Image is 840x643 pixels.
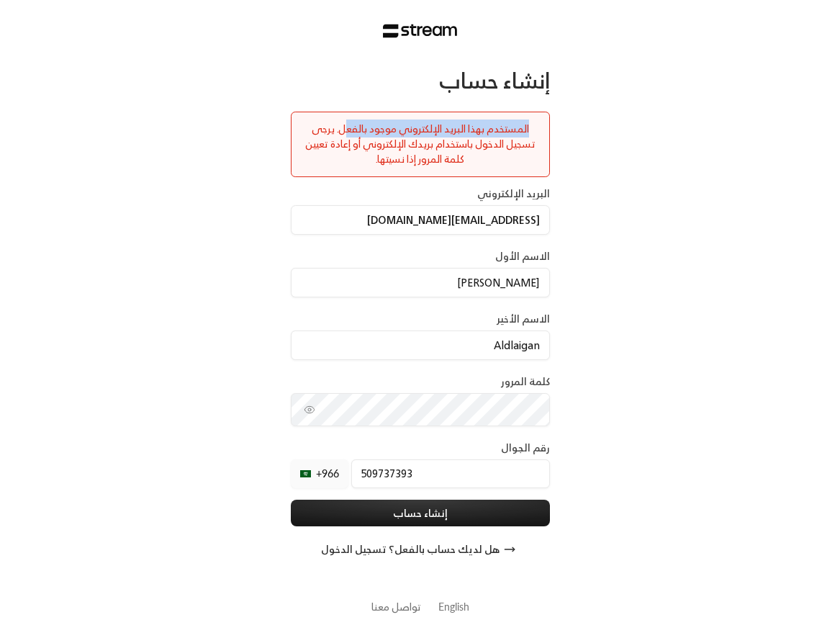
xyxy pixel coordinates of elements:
div: إنشاء حساب [291,67,550,94]
label: الاسم الأخير [497,312,550,326]
label: كلمة المرور [501,374,550,389]
button: تواصل معنا [371,599,421,614]
div: +966 [291,459,348,488]
button: toggle password visibility [298,398,321,421]
div: المستخدم بهذا البريد الإلكتروني موجود بالفعل. يرجى تسجيل الدخول باستخدام بريدك الإلكتروني أو إعاد... [301,122,540,167]
label: الاسم الأول [495,249,550,264]
a: English [438,593,469,620]
label: البريد الإلكتروني [477,186,550,201]
label: رقم الجوال [501,441,550,455]
button: هل لديك حساب بالفعل؟ تسجيل الدخول [291,535,550,564]
a: تواصل معنا [371,598,421,616]
button: إنشاء حساب [291,500,550,526]
img: Stream Logo [383,24,457,38]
